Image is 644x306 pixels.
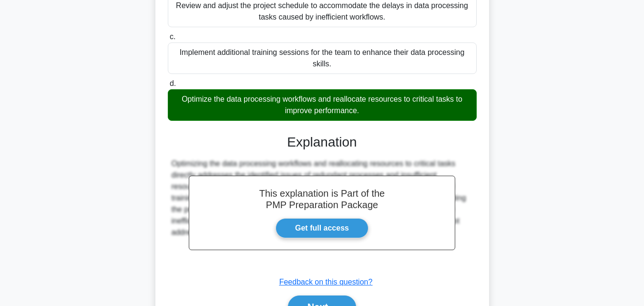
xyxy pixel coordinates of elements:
a: Feedback on this question? [279,278,373,286]
div: Optimizing the data processing workflows and reallocating resources to critical tasks directly ad... [172,158,473,238]
span: c. [170,32,175,41]
a: Get full access [276,218,368,238]
span: d. [170,79,176,87]
div: Implement additional training sessions for the team to enhance their data processing skills. [168,42,477,74]
h3: Explanation [174,134,471,150]
div: Optimize the data processing workflows and reallocate resources to critical tasks to improve perf... [168,89,477,121]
